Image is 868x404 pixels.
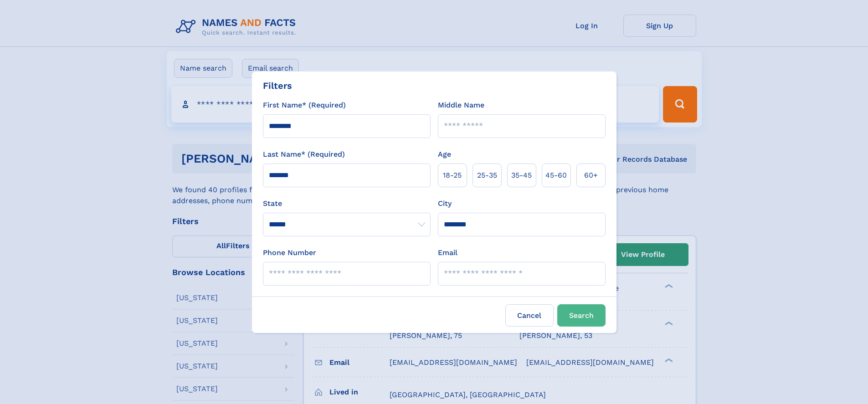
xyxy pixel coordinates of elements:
[505,304,554,327] label: Cancel
[263,247,316,258] label: Phone Number
[438,100,484,111] label: Middle Name
[263,198,431,209] label: State
[438,149,451,160] label: Age
[477,170,497,181] span: 25‑35
[557,304,606,327] button: Search
[545,170,567,181] span: 45‑60
[511,170,532,181] span: 35‑45
[263,149,345,160] label: Last Name* (Required)
[438,198,452,209] label: City
[263,79,292,92] div: Filters
[443,170,462,181] span: 18‑25
[438,247,457,258] label: Email
[263,100,346,111] label: First Name* (Required)
[584,170,598,181] span: 60+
